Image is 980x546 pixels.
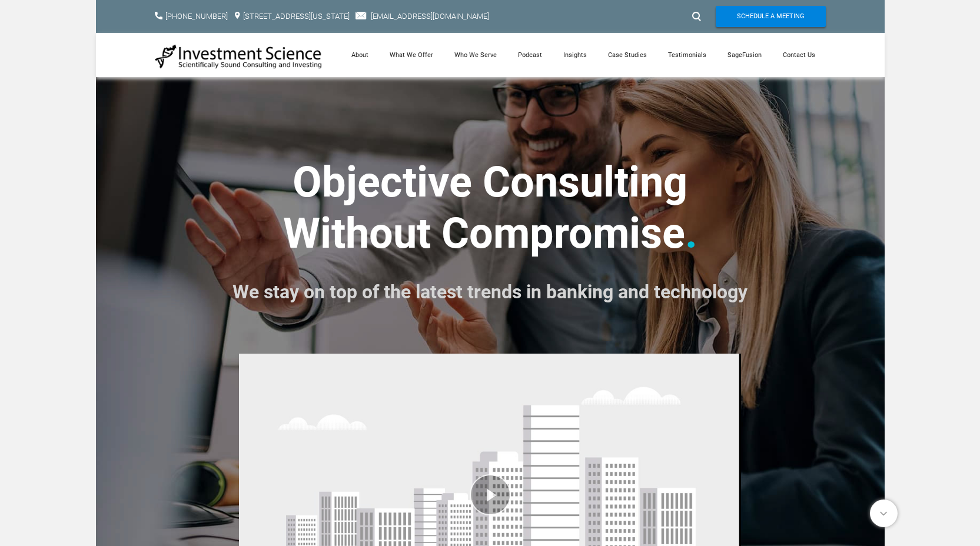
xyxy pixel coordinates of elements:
a: [EMAIL_ADDRESS][DOMAIN_NAME] [371,12,489,21]
a: SageFusion [717,33,772,77]
strong: ​Objective Consulting ​Without Compromise [283,157,688,258]
a: Case Studies [597,33,657,77]
a: Testimonials [657,33,717,77]
a: Contact Us [772,33,826,77]
a: [STREET_ADDRESS][US_STATE]​ [243,12,350,21]
font: We stay on top of the latest trends in banking and technology [232,281,748,303]
span: Schedule A Meeting [737,6,805,27]
a: [PHONE_NUMBER] [165,12,228,21]
a: Schedule A Meeting [716,6,826,27]
a: What We Offer [379,33,444,77]
a: Insights [553,33,597,77]
a: Podcast [507,33,553,77]
a: Who We Serve [444,33,507,77]
a: About [341,33,379,77]
font: . [685,208,697,258]
img: Investment Science | NYC Consulting Services [155,44,323,69]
